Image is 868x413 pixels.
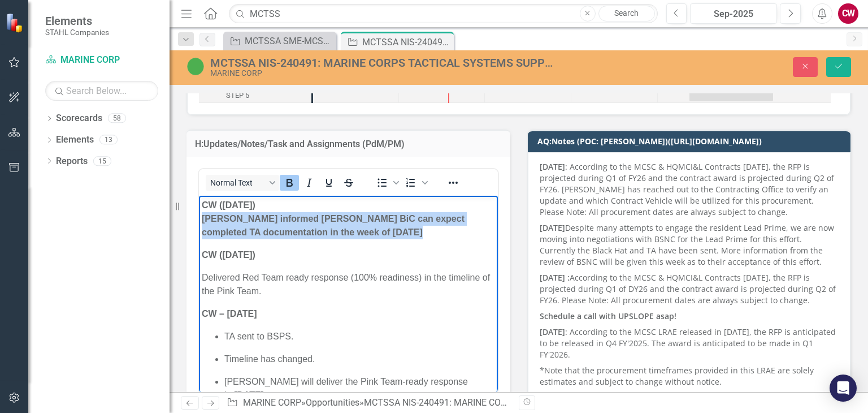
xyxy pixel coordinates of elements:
p: *Note that the procurement timeframes provided in this LRAE are solely estimates and subject to c... [540,363,839,390]
div: MCTSSA NIS-240491: MARINE CORPS TACTICAL SYSTEMS SUPPORT ACTIVITY NETWORK INFRASTRUCTURE SERVICES [362,35,451,49]
div: Task: Start date: 2025-12-12 End date: 2026-01-11 [199,88,311,103]
a: Opportunities [306,397,359,408]
img: ClearPoint Strategy [6,12,25,32]
a: Reports [56,155,88,168]
div: Task: Start date: 2025-12-12 End date: 2026-01-11 [689,89,773,101]
strong: Schedule a call with UPSLOPE asap! [540,311,676,321]
strong: [DATE] : [540,272,570,283]
button: Underline [319,175,338,191]
input: Search ClearPoint... [229,4,657,24]
div: STEP 5 [199,88,311,103]
p: : According to the MCSC & HQMCI&L Contracts [DATE], the RFP is projected during Q1 of FY26 and th... [540,161,839,220]
button: Strikethrough [339,175,358,191]
p: [PERSON_NAME] will deliver the Pink Team-ready response by . [25,179,296,206]
input: Search Below... [45,81,158,101]
a: Search [598,6,655,21]
div: 15 [93,156,111,166]
img: Active [186,57,205,75]
iframe: Rich Text Area [199,196,498,393]
button: Reveal or hide additional toolbar items [444,175,463,191]
div: Sep-2025 [694,7,773,21]
p: : According to the MCSC LRAE released in [DATE], the RFP is anticipated to be released in Q4 FY'2... [540,324,839,363]
div: 58 [108,114,126,123]
strong: [DATE] [540,326,565,337]
h3: AQ:Notes (POC: [PERSON_NAME])([URL][DOMAIN_NAME]) [537,137,845,145]
div: Open Intercom Messenger [830,375,857,402]
span: Normal Text [210,178,266,187]
h3: H:Updates/Notes/Task and Assignments (PdM/PM) [195,139,502,149]
button: CW [838,3,858,24]
div: » » [227,397,510,410]
button: Sep-2025 [690,3,777,24]
p: According to the MCSC & HQMCI&L Contracts [DATE], the RFP is projected during Q1 of DY26 and the ... [540,270,839,308]
button: Block Normal Text [206,175,279,191]
a: Elements [56,134,94,147]
a: MARINE CORP [45,54,158,67]
button: Bold [280,175,299,191]
a: MARINE CORP [243,397,301,408]
button: Italic [300,175,319,191]
div: MCTSSA NIS-240491: MARINE CORPS TACTICAL SYSTEMS SUPPORT ACTIVITY NETWORK INFRASTRUCTURE SERVICES [364,397,852,408]
div: Numbered list [401,175,429,191]
span: Elements [45,14,109,28]
div: MCTSSA NIS-240491: MARINE CORPS TACTICAL SYSTEMS SUPPORT ACTIVITY NETWORK INFRASTRUCTURE SERVICES [210,57,554,69]
div: 13 [99,135,118,145]
strong: [DATE] [540,161,565,172]
a: Scorecards [56,112,102,125]
a: MCTSSA SME-MCSC-241078 (MARINE CORPS TACTICAL SYSTEMS SUPPORT ACTIVITY SUBJECT MATTER EXPERTS) [226,34,333,48]
div: STEP 5 [226,88,249,103]
p: Despite many attempts to engage the resident Lead Prime, we are now moving into negotiations with... [540,220,839,270]
div: Bullet list [372,175,401,191]
div: MCTSSA SME-MCSC-241078 (MARINE CORPS TACTICAL SYSTEMS SUPPORT ACTIVITY SUBJECT MATTER EXPERTS) [245,34,333,48]
div: MARINE CORP [210,69,554,78]
strong: [DATE] [540,222,565,233]
small: STAHL Companies [45,28,109,37]
strong: [DATE] [35,195,65,204]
